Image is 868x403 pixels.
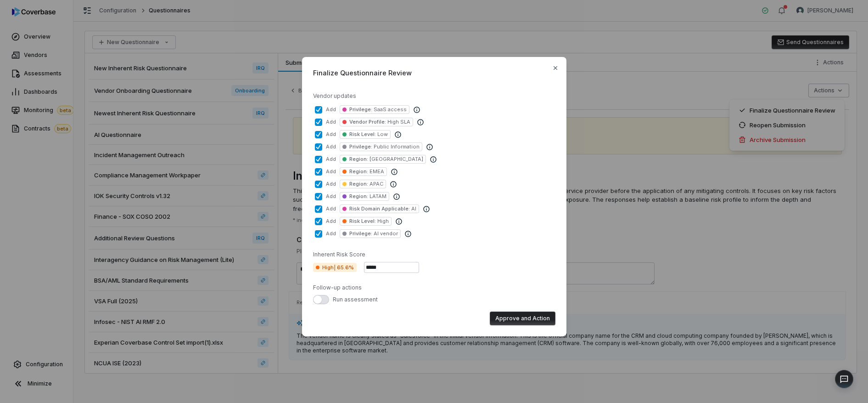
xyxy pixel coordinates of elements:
[313,251,555,258] div: Inherent Risk Score
[326,181,336,187] div: add
[368,181,383,187] span: APAC
[349,143,372,150] span: Privilege :
[313,284,555,291] div: Follow-up actions
[372,230,398,237] span: AI vendor
[349,106,372,113] span: Privilege :
[313,68,555,78] span: Finalize Questionnaire Review
[315,205,322,213] button: addRisk Domain Applicable: AI
[349,193,368,199] span: Region :
[315,168,322,176] button: addRegion: EMEA
[313,263,357,272] span: High | 65.6%
[333,296,378,303] div: Run assessment
[349,218,376,224] span: Risk Level :
[376,218,389,224] span: High
[349,119,386,125] span: Vendor Profile :
[372,143,420,150] span: Public Information
[326,193,336,200] div: add
[326,156,336,163] div: add
[315,193,322,200] button: addRegion: LATAM
[315,119,322,126] button: addVendor Profile: High SLA
[368,156,424,162] span: [GEOGRAPHIC_DATA]
[326,106,336,113] div: add
[326,205,336,212] div: add
[349,131,376,137] span: Risk Level :
[372,106,407,113] span: SaaS access
[326,230,336,237] div: add
[326,218,336,225] div: add
[326,168,336,175] div: add
[326,119,336,125] div: add
[315,106,322,114] button: addPrivilege: SaaS access
[349,230,372,237] span: Privilege :
[349,181,368,187] span: Region :
[315,181,322,188] button: addRegion: APAC
[326,131,336,138] div: add
[315,143,322,151] button: addPrivilege: Public Information
[368,168,384,175] span: EMEA
[313,92,555,100] div: Vendor updates
[315,218,322,225] button: addRisk Level: High
[315,131,322,138] button: addRisk Level: Low
[349,168,368,175] span: Region :
[315,156,322,163] button: addRegion: [GEOGRAPHIC_DATA]
[315,230,322,238] button: addPrivilege: AI vendor
[349,205,410,212] span: Risk Domain Applicable :
[386,119,410,125] span: High SLA
[349,156,368,162] span: Region :
[326,143,336,150] div: add
[490,312,555,325] button: Approve and Action
[368,193,386,199] span: LATAM
[410,205,416,212] span: AI
[376,131,388,137] span: Low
